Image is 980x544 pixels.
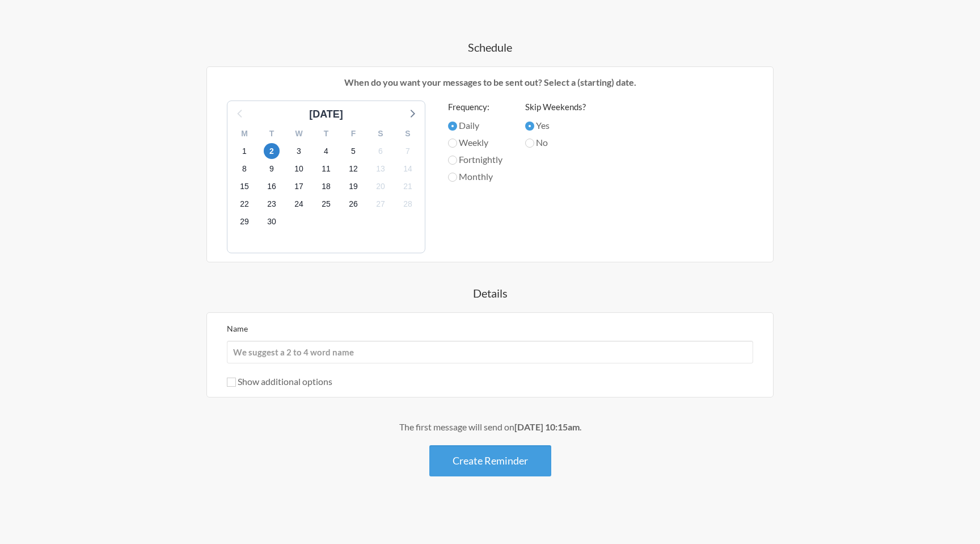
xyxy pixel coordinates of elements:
[394,125,421,143] div: S
[227,341,753,363] input: We suggest a 2 to 4 word name
[448,139,457,148] input: Weekly
[400,179,416,195] span: Tuesday 21 October 2025
[264,214,280,230] span: Thursday 30 October 2025
[345,161,361,177] span: Sunday 12 October 2025
[216,76,764,89] p: When do you want your messages to be sent out? Select a (starting) date.
[345,196,361,212] span: Sunday 26 October 2025
[258,125,285,143] div: T
[318,196,334,212] span: Saturday 25 October 2025
[525,122,534,131] input: Yes
[264,196,280,212] span: Thursday 23 October 2025
[291,179,307,195] span: Friday 17 October 2025
[373,161,388,177] span: Monday 13 October 2025
[264,179,280,195] span: Thursday 16 October 2025
[400,161,416,177] span: Tuesday 14 October 2025
[345,179,361,195] span: Sunday 19 October 2025
[264,161,280,177] span: Thursday 9 October 2025
[525,101,586,114] label: Skip Weekends?
[448,153,502,166] label: Fortnightly
[525,119,586,132] label: Yes
[448,173,457,182] input: Monthly
[448,156,457,165] input: Fortnightly
[448,136,502,149] label: Weekly
[161,39,819,55] h4: Schedule
[448,119,502,132] label: Daily
[525,136,586,149] label: No
[264,143,280,159] span: Thursday 2 October 2025
[285,125,312,143] div: W
[373,196,388,212] span: Monday 27 October 2025
[161,420,819,434] div: The first message will send on .
[231,125,258,143] div: M
[236,161,252,177] span: Wednesday 8 October 2025
[227,378,236,387] input: Show additional options
[236,196,252,212] span: Wednesday 22 October 2025
[318,179,334,195] span: Saturday 18 October 2025
[236,143,252,159] span: Wednesday 1 October 2025
[429,445,551,476] button: Create Reminder
[340,125,367,143] div: F
[236,179,252,195] span: Wednesday 15 October 2025
[318,161,334,177] span: Saturday 11 October 2025
[161,285,819,301] h4: Details
[400,196,416,212] span: Tuesday 28 October 2025
[400,143,416,159] span: Tuesday 7 October 2025
[345,143,361,159] span: Sunday 5 October 2025
[373,143,388,159] span: Monday 6 October 2025
[305,107,348,122] div: [DATE]
[373,179,388,195] span: Monday 20 October 2025
[236,214,252,230] span: Wednesday 29 October 2025
[448,170,502,183] label: Monthly
[312,125,340,143] div: T
[448,122,457,131] input: Daily
[525,139,534,148] input: No
[367,125,394,143] div: S
[227,376,332,387] label: Show additional options
[514,421,580,432] strong: [DATE] 10:15am
[291,161,307,177] span: Friday 10 October 2025
[448,101,502,114] label: Frequency:
[291,196,307,212] span: Friday 24 October 2025
[291,143,307,159] span: Friday 3 October 2025
[227,324,248,333] label: Name
[318,143,334,159] span: Saturday 4 October 2025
